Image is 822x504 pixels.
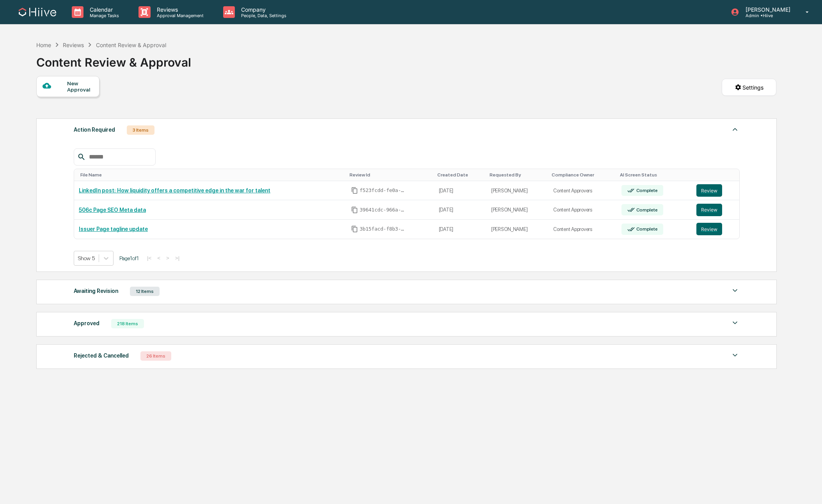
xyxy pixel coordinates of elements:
span: Copy Id [351,187,358,194]
span: Page 1 of 1 [119,255,139,261]
button: Review [696,204,722,216]
button: Review [696,223,722,235]
div: Toggle SortBy [698,172,736,178]
a: Review [696,184,735,197]
div: Complete [635,188,658,193]
a: Issuer Page tagline update [79,226,148,232]
p: Manage Tasks [83,13,123,18]
a: Review [696,223,735,235]
div: 3 Items [127,125,154,135]
td: [PERSON_NAME] [486,181,549,201]
div: Action Required [74,125,115,135]
div: New Approval [67,80,93,93]
p: [PERSON_NAME] [739,6,794,13]
p: People, Data, Settings [235,13,290,18]
p: Reviews [151,6,208,13]
div: Toggle SortBy [437,172,483,178]
button: < [155,255,163,261]
div: 12 Items [130,287,160,296]
div: 218 Items [111,319,144,328]
div: Rejected & Cancelled [74,351,129,361]
div: Complete [635,226,658,232]
span: f523fcdd-fe0a-4d70-aff0-2c119d2ece14 [360,187,407,194]
img: caret [730,351,740,360]
div: Approved [74,318,99,328]
button: > [164,255,172,261]
img: caret [730,318,740,328]
div: Toggle SortBy [620,172,689,178]
img: logo [19,8,56,16]
span: Copy Id [351,206,358,213]
button: Settings [722,79,776,96]
div: Reviews [63,42,84,48]
td: [DATE] [434,220,486,239]
span: Copy Id [351,226,358,233]
td: Content Approvers [549,181,617,201]
p: Company [235,6,290,13]
span: 3b15facd-f8b3-477c-80ee-d7a648742bf4 [360,226,407,232]
button: >| [173,255,182,261]
a: 506c Page SEO Meta data [79,207,146,213]
div: Toggle SortBy [80,172,343,178]
a: Review [696,204,735,216]
iframe: Open customer support [797,478,818,499]
div: Awaiting Revision [74,286,118,296]
div: Toggle SortBy [552,172,614,178]
button: Review [696,184,722,197]
div: Toggle SortBy [490,172,545,178]
td: [PERSON_NAME] [486,220,549,239]
td: Content Approvers [549,220,617,239]
img: caret [730,286,740,295]
td: [DATE] [434,181,486,201]
td: [PERSON_NAME] [486,200,549,220]
a: LinkedIn post: How liquidity offers a competitive edge in the war for talent [79,187,270,194]
div: 26 Items [140,351,171,361]
td: [DATE] [434,200,486,220]
img: caret [730,125,740,134]
div: Content Review & Approval [36,49,191,69]
span: 39641cdc-966a-4e65-879f-2a6a777944d8 [360,207,407,213]
p: Approval Management [151,13,208,18]
div: Toggle SortBy [350,172,431,178]
div: Home [36,42,51,48]
button: |< [145,255,154,261]
div: Content Review & Approval [96,42,166,48]
p: Calendar [83,6,123,13]
div: Complete [635,207,658,213]
p: Admin • Hiive [739,13,794,18]
td: Content Approvers [549,200,617,220]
